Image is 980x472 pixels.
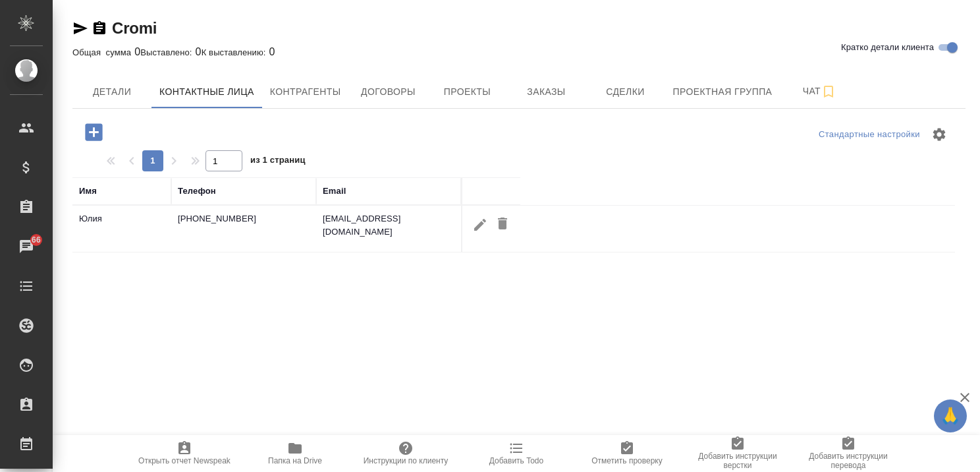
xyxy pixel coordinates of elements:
[202,47,269,57] p: К выставлению:
[572,435,682,472] button: Отметить проверку
[435,84,499,100] span: Проекты
[591,456,662,465] span: Отметить проверку
[801,452,896,470] span: Добавить инструкции перевода
[939,402,962,430] span: 🙏
[250,152,306,171] span: из 1 страниц
[270,84,341,100] span: Контрагенты
[92,20,107,36] button: Скопировать ссылку
[364,456,449,465] span: Инструкции по клиенту
[469,212,491,237] button: Редактировать
[268,456,322,465] span: Папка на Drive
[72,44,966,60] div: 0 0 0
[821,84,836,100] svg: Подписаться
[3,230,49,263] a: 66
[489,456,543,465] span: Добавить Todo
[129,435,240,472] button: Открыть отчет Newspeak
[514,84,578,100] span: Заказы
[72,206,171,252] td: Юлия
[356,84,420,100] span: Договоры
[24,233,49,247] span: 66
[72,20,88,36] button: Скопировать ссылку для ЯМессенджера
[140,47,195,57] p: Выставлено:
[79,185,97,198] div: Имя
[178,185,216,198] div: Телефон
[672,84,772,100] span: Проектная группа
[240,435,350,472] button: Папка на Drive
[76,119,112,146] button: Добавить контактное лицо
[112,19,157,37] a: Cromi
[461,435,572,472] button: Добавить Todo
[159,84,254,100] span: Контактные лица
[491,212,514,237] button: Удалить
[690,452,785,470] span: Добавить инструкции верстки
[316,206,461,252] td: [EMAIL_ADDRESS][DOMAIN_NAME]
[138,456,231,465] span: Открыть отчет Newspeak
[80,84,144,100] span: Детали
[788,83,851,100] span: Чат
[323,185,346,198] div: Email
[793,435,904,472] button: Добавить инструкции перевода
[841,41,934,54] span: Кратко детали клиента
[815,125,923,145] div: split button
[350,435,461,472] button: Инструкции по клиенту
[171,206,316,252] td: [PHONE_NUMBER]
[934,399,967,432] button: 🙏
[682,435,793,472] button: Добавить инструкции верстки
[923,119,955,150] span: Настроить таблицу
[72,47,134,57] p: Общая сумма
[593,84,657,100] span: Сделки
